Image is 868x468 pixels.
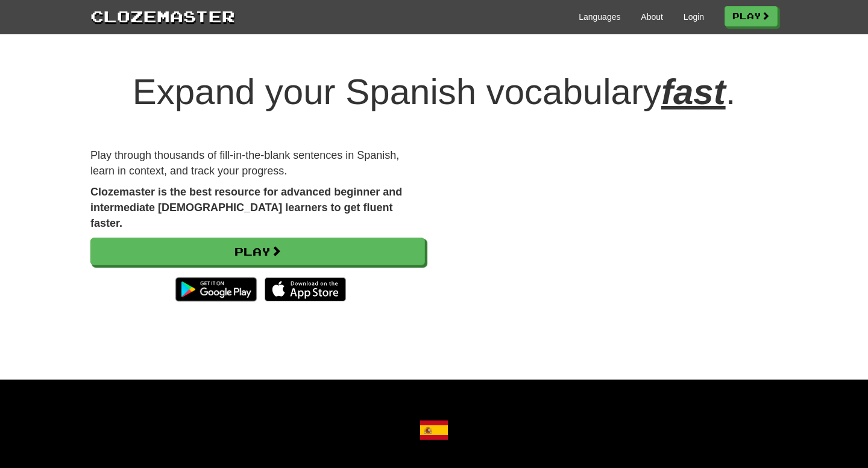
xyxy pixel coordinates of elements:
[90,238,425,265] a: Play
[661,72,726,112] em: fast
[90,148,425,179] p: Play through thousands of fill-in-the-blank sentences in Spanish, learn in context, and track you...
[725,6,778,26] a: Play
[90,186,402,229] strong: Clozemaster is the best resource for advanced beginner and intermediate [DEMOGRAPHIC_DATA] learne...
[641,11,663,23] a: About
[684,11,704,23] a: Login
[579,11,620,23] a: Languages
[265,277,346,301] img: Download_on_the_App_Store_Badge_US-UK_135x40-25178aeef6eb6b83b96f5f2d004eda3bffbb37122de64afbaef7...
[90,72,778,112] h1: Expand your Spanish vocabulary .
[90,5,235,27] a: Clozemaster
[169,271,263,307] img: Get it on Google Play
